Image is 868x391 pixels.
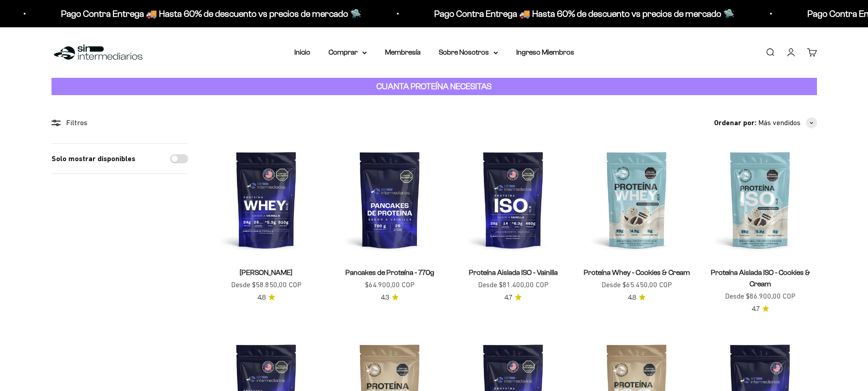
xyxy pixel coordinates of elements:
a: Proteína Aislada ISO - Cookies & Cream [711,269,810,288]
a: 4.84.8 de 5.0 estrellas [257,293,275,303]
summary: Comprar [329,46,367,58]
a: 4.74.7 de 5.0 estrellas [504,293,522,303]
a: 4.34.3 de 5.0 estrellas [381,293,399,303]
span: Más vendidos [758,117,801,129]
div: Filtros [51,117,188,129]
strong: CUANTA PROTEÍNA NECESITAS [376,81,492,91]
a: Proteína Whey - Cookies & Cream [584,269,690,276]
sale-price: $64.900,00 COP [365,279,415,291]
a: 4.74.7 de 5.0 estrellas [752,304,769,314]
p: Pago Contra Entrega 🚚 Hasta 60% de descuento vs precios de mercado 🛸 [434,6,734,21]
a: Proteína Aislada ISO - Vainilla [469,269,558,276]
button: Más vendidos [758,117,817,129]
sale-price: Desde $81.400,00 COP [478,279,549,291]
span: Ordenar por: [714,117,756,129]
span: 4.7 [504,293,512,303]
a: [PERSON_NAME] [240,269,293,276]
a: Membresía [385,48,421,56]
span: 4.3 [381,293,389,303]
label: Solo mostrar disponibles [51,153,135,165]
span: 4.8 [628,293,636,303]
a: Inicio [294,48,310,56]
a: 4.84.8 de 5.0 estrellas [628,293,646,303]
summary: Sobre Nosotros [439,46,498,58]
span: 4.7 [752,304,760,314]
p: Pago Contra Entrega 🚚 Hasta 60% de descuento vs precios de mercado 🛸 [61,6,361,21]
sale-price: Desde $65.450,00 COP [601,279,672,291]
span: 4.8 [257,293,266,303]
sale-price: Desde $58.850,00 COP [231,279,302,291]
a: Ingreso Miembros [516,48,574,56]
a: Pancakes de Proteína - 770g [345,269,434,276]
sale-price: Desde $86.900,00 COP [725,290,796,302]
